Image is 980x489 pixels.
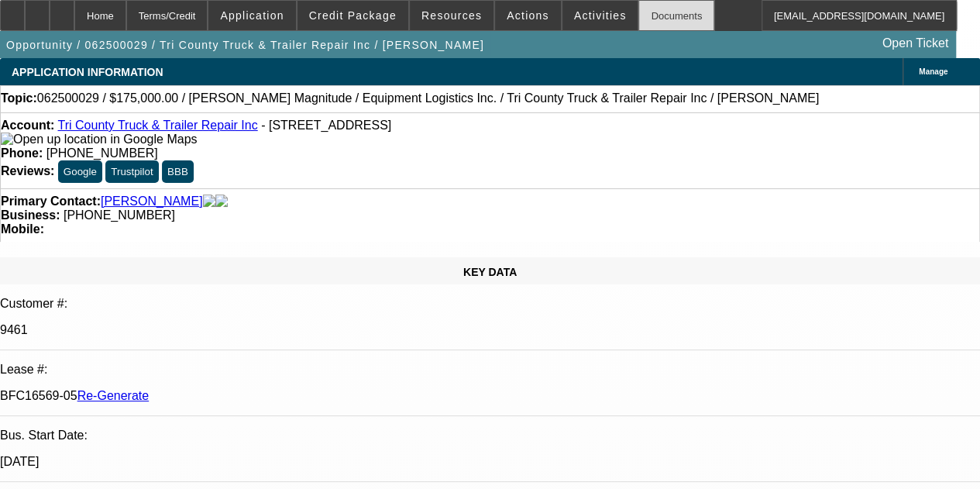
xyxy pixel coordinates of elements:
span: Credit Package [309,9,397,22]
span: - [STREET_ADDRESS] [261,119,391,132]
button: BBB [162,160,194,183]
span: 062500029 / $175,000.00 / [PERSON_NAME] Magnitude / Equipment Logistics Inc. / Tri County Truck &... [37,91,819,105]
strong: Primary Contact: [1,195,101,208]
a: Open Ticket [876,30,954,57]
strong: Account: [1,119,54,132]
strong: Business: [1,208,60,222]
span: Resources [421,9,482,22]
a: Tri County Truck & Trailer Repair Inc [57,119,257,132]
strong: Mobile: [1,222,44,236]
button: Google [58,160,102,183]
span: Activities [574,9,627,22]
span: [PHONE_NUMBER] [64,208,175,222]
img: Open up location in Google Maps [1,133,197,146]
img: facebook-icon.png [203,195,215,208]
span: [PHONE_NUMBER] [46,146,158,160]
a: View Google Maps [1,133,197,146]
span: KEY DATA [463,266,517,278]
strong: Phone: [1,146,43,160]
button: Trustpilot [105,160,158,183]
strong: Reviews: [1,164,54,177]
span: Opportunity / 062500029 / Tri County Truck & Trailer Repair Inc / [PERSON_NAME] [6,39,484,51]
button: Credit Package [297,1,408,30]
button: Resources [410,1,493,30]
span: Application [220,9,284,22]
a: [PERSON_NAME] [101,195,203,208]
span: Actions [507,9,549,22]
button: Actions [495,1,561,30]
a: Re-Generate [77,389,150,402]
img: linkedin-icon.png [215,195,228,208]
span: APPLICATION INFORMATION [12,66,163,78]
button: Activities [562,1,638,30]
strong: Topic: [1,91,37,105]
button: Application [208,1,295,30]
span: Manage [919,67,947,76]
